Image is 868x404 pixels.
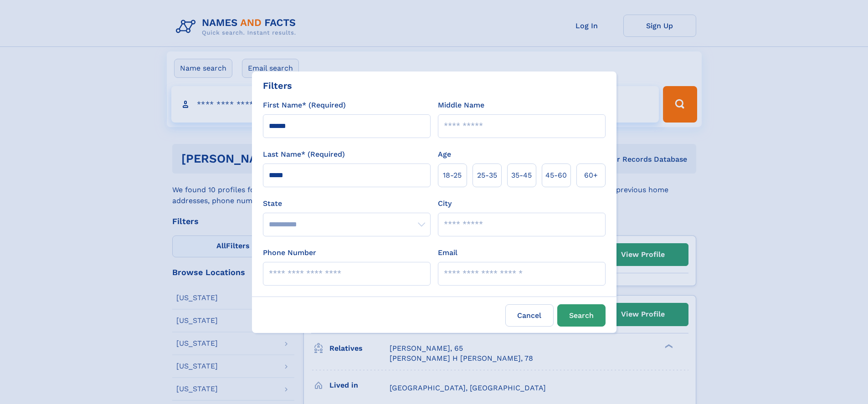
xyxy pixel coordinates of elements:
[505,304,554,327] label: Cancel
[438,247,457,258] label: Email
[443,170,462,181] span: 18‑25
[263,247,316,258] label: Phone Number
[557,304,606,327] button: Search
[263,79,292,92] div: Filters
[263,100,346,111] label: First Name* (Required)
[263,198,431,209] label: State
[438,149,451,160] label: Age
[545,170,567,181] span: 45‑60
[584,170,598,181] span: 60+
[438,100,484,111] label: Middle Name
[477,170,497,181] span: 25‑35
[263,149,345,160] label: Last Name* (Required)
[438,198,452,209] label: City
[511,170,532,181] span: 35‑45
